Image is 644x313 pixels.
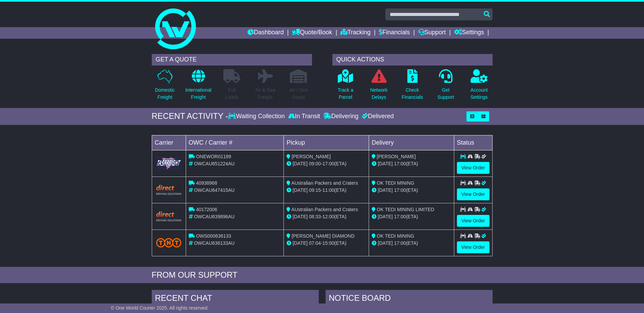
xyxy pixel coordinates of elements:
[437,69,454,105] a: GetSupport
[287,160,366,167] div: - (ETA)
[377,233,414,239] span: OK TEDI MINING
[247,27,284,39] a: Dashboard
[290,87,308,101] p: Air / Sea Depot
[378,240,393,246] span: [DATE]
[394,214,406,219] span: 17:00
[196,154,231,159] span: ONEWOR01189
[437,87,454,101] p: Get Support
[287,187,366,194] div: - (ETA)
[293,240,308,246] span: [DATE]
[372,213,451,220] div: (ETA)
[372,187,451,194] div: (ETA)
[322,113,360,120] div: Delivering
[291,180,358,186] span: AUstralian Packers and Craters
[228,113,286,120] div: Waiting Collection
[152,290,319,308] div: RECENT CHAT
[370,69,388,105] a: NetworkDelays
[378,214,393,219] span: [DATE]
[457,215,490,227] a: View Order
[156,156,182,170] img: GetCarrierServiceLogo
[196,207,217,212] span: 40172006
[341,27,370,39] a: Tracking
[156,238,182,247] img: TNT_Domestic.png
[111,305,209,311] span: © One World Courier 2025. All rights reserved.
[360,113,394,120] div: Delivered
[186,135,284,150] td: OWC / Carrier #
[293,187,308,193] span: [DATE]
[291,207,358,212] span: AUstralian Packers and Craters
[194,240,235,246] span: OWCAU636133AU
[370,87,387,101] p: Network Delays
[401,69,423,105] a: CheckFinancials
[369,135,454,150] td: Delivery
[372,160,451,167] div: (ETA)
[185,87,211,101] p: International Freight
[152,270,493,280] div: FROM OUR SUPPORT
[284,135,369,150] td: Pickup
[156,185,182,195] img: Direct.png
[379,27,410,39] a: Financials
[323,161,334,166] span: 17:00
[287,240,366,247] div: - (ETA)
[377,180,414,186] span: OK TEDI MINING
[454,135,492,150] td: Status
[377,154,416,159] span: [PERSON_NAME]
[196,233,231,239] span: OWS000636133
[309,214,321,219] span: 08:33
[470,69,488,105] a: AccountSettings
[323,187,334,193] span: 11:00
[323,214,334,219] span: 12:00
[338,87,353,101] p: Track a Parcel
[309,187,321,193] span: 09:15
[154,69,175,105] a: DomesticFreight
[194,214,235,219] span: OWCAU639896AU
[323,240,334,246] span: 15:00
[332,54,493,66] div: QUICK ACTIONS
[471,87,488,101] p: Account Settings
[309,240,321,246] span: 07:04
[152,54,312,66] div: GET A QUOTE
[457,188,490,200] a: View Order
[293,214,308,219] span: [DATE]
[378,161,393,166] span: [DATE]
[418,27,446,39] a: Support
[287,213,366,220] div: - (ETA)
[394,240,406,246] span: 17:00
[292,27,332,39] a: Quote/Book
[378,187,393,193] span: [DATE]
[156,211,182,221] img: Direct.png
[223,87,240,101] p: Full Loads
[337,69,354,105] a: Track aParcel
[372,240,451,247] div: (ETA)
[394,161,406,166] span: 17:00
[152,135,186,150] td: Carrier
[196,180,217,186] span: 40938968
[152,111,228,121] div: RECENT ACTIVITY -
[255,87,275,101] p: Air & Sea Freight
[309,161,321,166] span: 09:00
[293,161,308,166] span: [DATE]
[287,113,322,120] div: In Transit
[292,233,354,239] span: [PERSON_NAME] DIAMOND
[155,87,174,101] p: Domestic Freight
[185,69,212,105] a: InternationalFreight
[194,187,235,193] span: OWCAU647415AU
[454,27,484,39] a: Settings
[402,87,423,101] p: Check Financials
[457,162,490,174] a: View Order
[326,290,493,308] div: NOTICE BOARD
[194,161,235,166] span: OWCAU651224AU
[457,241,490,253] a: View Order
[394,187,406,193] span: 17:00
[377,207,434,212] span: OK TEDI MINING LIMITED
[292,154,331,159] span: [PERSON_NAME]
